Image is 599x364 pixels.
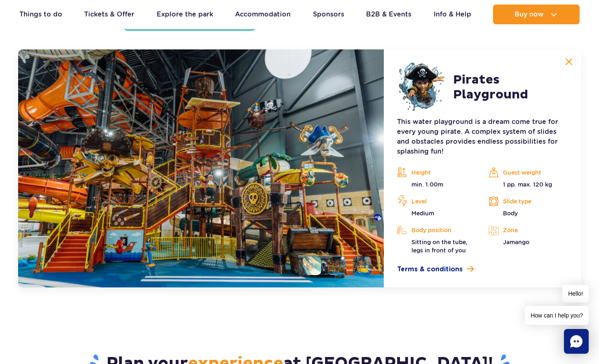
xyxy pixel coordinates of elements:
[235,5,291,24] a: Accommodation
[397,238,476,254] p: Sitting on the tube, legs in front of you
[397,195,476,208] p: Level
[19,5,62,24] a: Things to do
[397,264,463,274] span: Terms & conditions
[514,11,544,18] span: Buy now
[366,5,411,24] a: B2B & Events
[397,166,476,179] p: Height
[434,5,471,24] a: Info & Help
[453,72,568,102] h2: Pirates Playground
[397,63,446,112] img: 68496b3343aa7861054357.png
[564,329,589,354] div: Chat
[397,209,476,217] p: Medium
[493,5,580,24] button: Buy now
[525,306,589,325] span: How can I help you?
[397,264,568,274] a: Terms & conditions
[313,5,344,24] a: Sponsors
[562,285,589,303] span: Hello!
[489,238,568,246] p: Jamango
[397,117,568,156] p: This water playground is a dream come true for every young pirate. A complex system of slides and...
[397,224,476,236] p: Body position
[489,195,568,208] p: Slide type
[489,209,568,217] p: Body
[157,5,213,24] a: Explore the park
[489,166,568,179] p: Guest weight
[489,224,568,236] p: Zone
[397,180,476,189] p: min. 1.00m
[489,180,568,189] p: 1 pp. max. 120 kg
[84,5,134,24] a: Tickets & Offer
